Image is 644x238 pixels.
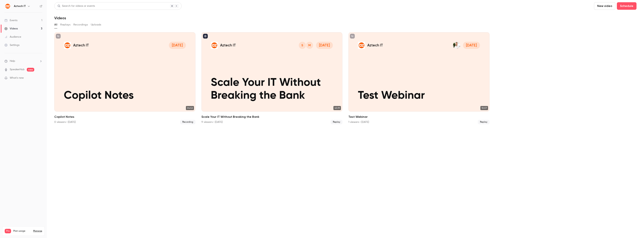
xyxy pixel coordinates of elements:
[358,89,480,102] p: Test Webinar
[33,230,42,233] a: Manage
[54,32,637,124] ul: Videos
[348,32,490,124] a: Test Webinar Aztech ITSean Houghton[DATE]Test Webinar10:07Test Webinar1 viewers • [DATE]Replay
[27,68,34,72] span: new
[4,43,19,47] div: Settings
[73,43,89,48] p: Aztech IT
[367,43,383,48] p: Aztech IT
[201,32,343,124] li: Scale Your IT Without Breaking the Bank
[54,32,195,124] li: Copilot Notes
[56,34,61,39] button: unpublished
[169,42,186,49] span: [DATE]
[463,42,480,49] span: [DATE]
[54,120,76,124] div: 0 viewers • [DATE]
[358,42,365,49] img: Test Webinar
[13,230,31,233] span: Plan usage
[64,42,71,49] img: Copilot Notes
[10,59,15,63] span: Help
[73,22,88,28] button: Recordings
[201,120,223,124] div: 9 viewers • [DATE]
[333,106,341,110] span: 40:19
[220,43,236,48] p: Aztech IT
[54,16,66,20] h1: Videos
[478,120,490,124] span: Replay
[57,4,95,8] div: Search for videos or events
[201,32,343,124] a: Scale Your IT Without Breaking the BankAztech ITMS[DATE]Scale Your IT Without Breaking the Bank40...
[348,120,369,124] div: 1 viewers • [DATE]
[54,22,57,28] button: All
[298,41,306,49] div: S
[4,59,42,63] li: help-dropdown-opener
[14,4,26,8] h6: Aztech IT
[203,34,208,39] button: published
[54,2,637,236] section: Videos
[4,27,18,31] div: Videos
[350,34,355,39] button: unpublished
[4,19,17,22] div: Events
[331,120,342,124] span: Replay
[10,68,25,72] a: SpeakerHub
[54,115,195,119] h2: Copilot Notes
[5,229,11,233] span: Pro
[480,106,488,110] span: 10:07
[64,89,186,102] p: Copilot Notes
[316,42,333,49] span: [DATE]
[5,3,11,9] img: Aztech IT
[594,2,615,10] button: New video
[306,41,314,49] div: M
[211,76,333,102] p: Scale Your IT Without Breaking the Bank
[4,35,21,39] div: Audience
[348,32,490,124] li: Test Webinar
[201,115,343,119] h2: Scale Your IT Without Breaking the Bank
[453,42,460,49] img: Sean Houghton
[348,115,490,119] h2: Test Webinar
[54,32,195,124] a: Copilot Notes Aztech IT[DATE]Copilot Notes04:52Copilot Notes0 viewers • [DATE]Recording
[91,22,101,28] button: Uploads
[60,22,70,28] button: Replays
[186,106,194,110] span: 04:52
[211,42,218,49] img: Scale Your IT Without Breaking the Bank
[10,76,24,80] span: What's new
[180,120,195,124] span: Recording
[617,2,637,10] button: Schedule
